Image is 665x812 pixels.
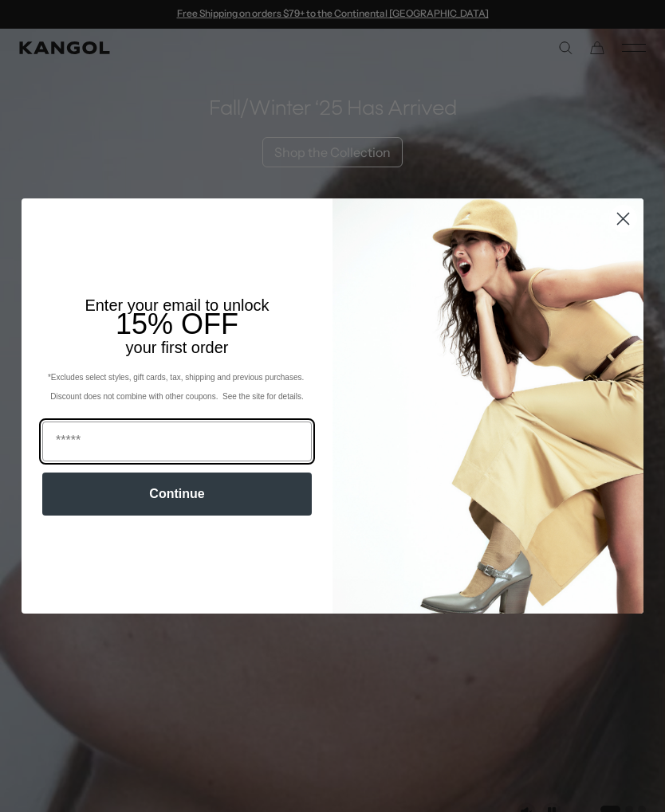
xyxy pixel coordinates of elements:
[48,373,306,401] span: *Excludes select styles, gift cards, tax, shipping and previous purchases. Discount does not comb...
[85,296,269,314] span: Enter your email to unlock
[332,198,643,613] img: 93be19ad-e773-4382-80b9-c9d740c9197f.jpeg
[609,205,637,233] button: Close dialog
[42,473,312,516] button: Continue
[126,339,229,356] span: your first order
[42,422,312,461] input: Email
[116,308,238,340] span: 15% OFF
